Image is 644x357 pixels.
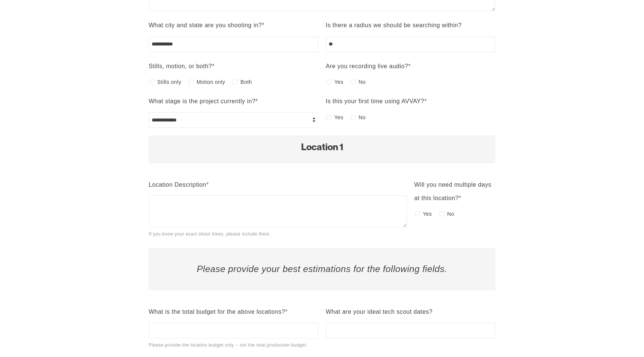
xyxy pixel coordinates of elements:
span: Will you need multiple days at this location? [414,181,492,201]
span: Yes [334,112,343,123]
h2: Location 1 [156,143,488,152]
span: No [359,77,366,87]
span: What stage is the project currently in? [149,98,256,104]
textarea: Location Description*If you know your exact shoot times, please include them. [149,195,407,227]
span: Motion only [196,77,225,87]
input: No [439,211,445,217]
span: Is there a radius we should be searching within? [326,22,462,28]
input: Yes [326,79,332,85]
input: No [351,79,356,85]
input: Motion only [189,79,194,85]
span: Yes [334,77,343,87]
input: Yes [415,211,420,217]
span: Are you recording live audio? [326,63,408,69]
em: Please provide your best estimations for the following fields. [197,264,447,274]
span: Location Description [149,181,206,188]
span: Is this your first time using AVVAY? [326,98,424,104]
span: Stills, motion, or both? [149,63,212,69]
span: Please provide the location budget only -- not the total production budget. [149,342,307,348]
input: Is there a radius we should be searching within? [326,37,495,52]
input: Both [233,79,238,85]
span: Both [240,77,252,87]
input: What is the total budget for the above locations?*Please provide the location budget only -- not ... [149,323,318,338]
select: What stage is the project currently in?* [149,112,318,128]
input: No [351,115,356,120]
span: No [359,112,366,123]
span: Yes [423,209,432,219]
span: No [447,209,454,219]
input: Stills only [149,79,155,85]
input: Yes [326,115,332,120]
span: Stills only [157,77,181,87]
span: What city and state are you shooting in? [149,22,262,28]
input: What city and state are you shooting in?* [149,37,318,52]
input: What are your ideal tech scout dates? [326,323,495,338]
span: What is the total budget for the above locations? [149,309,285,315]
span: If you know your exact shoot times, please include them. [149,231,271,237]
span: What are your ideal tech scout dates? [326,309,433,315]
